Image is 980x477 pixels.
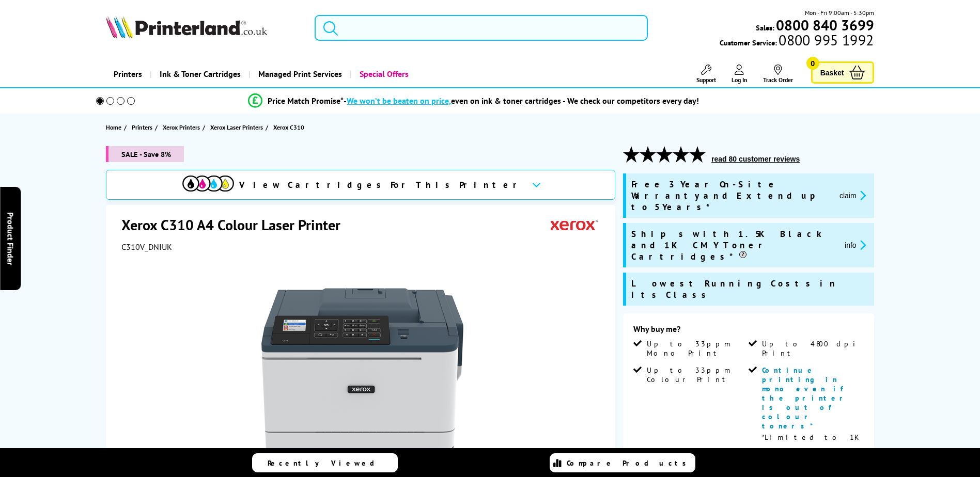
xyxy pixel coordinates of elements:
span: Mon - Fri 9:00am - 5:30pm [805,8,874,18]
span: Support [696,76,716,84]
span: Ink & Toner Cartridges [160,61,241,87]
span: Basket [820,66,844,79]
a: Printers [106,61,150,87]
span: Xerox Printers [163,122,200,133]
a: Basket 0 [811,61,874,84]
span: Customer Service: [720,35,874,47]
span: Product Finder [5,212,15,265]
p: *Limited to 1K Pages [762,431,861,458]
a: Ink & Toner Cartridges [150,61,248,87]
a: Managed Print Services [248,61,350,87]
button: promo-description [836,189,869,201]
span: Up to 33ppm Colour Print [647,365,746,384]
a: Track Order [763,65,793,84]
a: Printers [132,122,155,133]
span: Continue printing in mono even if the printer is out of colour toners* [762,365,849,431]
span: 0 [806,57,819,70]
a: Support [696,65,716,84]
h1: Xerox C310 A4 Colour Laser Printer [121,215,351,234]
span: Home [106,122,121,133]
a: Home [106,122,124,133]
a: Recently Viewed [252,453,398,472]
a: Xerox Printers [163,122,203,133]
span: Up to 33ppm Mono Print [647,339,746,358]
span: View Cartridges For This Printer [239,179,523,190]
a: Printerland Logo [106,15,302,40]
span: Recently Viewed [268,458,385,468]
span: Free 3 Year On-Site Warranty and Extend up to 5 Years* [631,179,831,213]
span: Log In [732,76,748,84]
span: Ships with 1.5K Black and 1K CMY Toner Cartridges* [631,228,836,262]
span: Compare Products [567,458,692,468]
img: Xerox [551,215,598,234]
span: Xerox Laser Printers [210,122,263,133]
span: Printers [132,122,152,133]
button: read 80 customer reviews [708,154,803,164]
li: modal_Promise [82,92,866,110]
span: Up to 4800 dpi Print [762,339,861,358]
div: Why buy me? [633,324,864,339]
button: promo-description [842,239,869,251]
span: SALE - Save 8% [106,146,184,162]
span: Sales: [756,23,774,33]
a: Special Offers [350,61,416,87]
img: Xerox C310 [261,273,463,475]
span: Price Match Promise* [268,96,344,106]
span: Xerox C310 [273,123,304,131]
span: 0800 995 1992 [777,35,874,45]
div: - even on ink & toner cartridges - We check our competitors every day! [344,96,699,106]
span: C310V_DNIUK [121,242,172,252]
span: We won’t be beaten on price, [347,96,451,106]
a: Xerox Laser Printers [210,122,266,133]
img: Printerland Logo [106,15,267,38]
span: Lowest Running Costs in its Class [631,278,869,300]
a: 0800 840 3699 [774,20,874,30]
a: Compare Products [550,453,695,472]
img: cmyk-icon.svg [182,176,234,192]
b: 0800 840 3699 [776,15,874,35]
a: Log In [732,65,748,84]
